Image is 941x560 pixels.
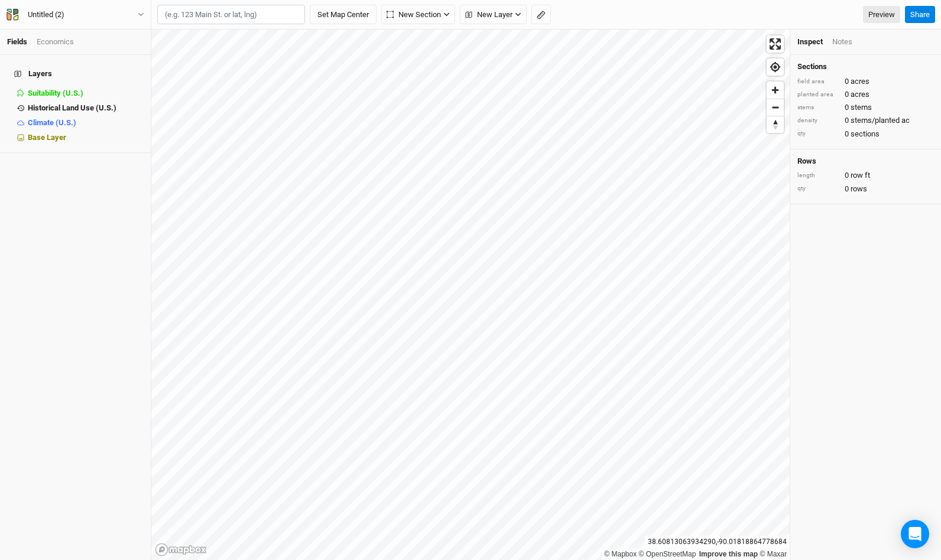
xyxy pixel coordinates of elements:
div: Inspect [797,37,823,47]
div: Open Intercom Messenger [901,520,929,548]
a: Mapbox logo [155,543,207,556]
span: New Section [387,9,441,21]
a: Improve this map [699,550,758,558]
div: 0 [797,184,934,194]
button: Find my location [767,58,784,76]
span: Zoom out [767,99,784,116]
span: Suitability (U.S.) [28,89,83,97]
div: field area [797,77,839,86]
div: Untitled (2) [28,9,64,21]
span: row ft [851,170,870,181]
div: qty [797,184,839,193]
button: Enter fullscreen [767,35,784,53]
div: 0 [797,115,934,126]
a: OpenStreetMap [639,550,696,558]
div: Suitability (U.S.) [28,89,144,98]
div: planted area [797,90,839,99]
div: 0 [797,89,934,100]
div: Economics [37,37,74,47]
div: stems [797,103,839,112]
div: Historical Land Use (U.S.) [28,103,144,113]
span: Base Layer [28,133,66,142]
span: acres [851,76,869,87]
span: stems [851,102,872,113]
button: Shortcut: M [531,5,551,25]
div: Notes [832,37,852,47]
div: density [797,116,839,125]
span: stems/planted ac [851,115,910,126]
div: 0 [797,129,934,139]
a: Fields [7,37,27,46]
button: Share [905,6,935,24]
h4: Layers [7,62,144,86]
span: acres [851,89,869,100]
div: Base Layer [28,133,144,142]
div: 0 [797,170,934,181]
button: Zoom out [767,99,784,116]
a: Mapbox [604,550,637,558]
button: New Layer [460,5,527,25]
button: Zoom in [767,82,784,99]
span: Climate (U.S.) [28,118,76,127]
h4: Rows [797,157,934,166]
a: Preview [863,6,900,24]
button: Reset bearing to north [767,116,784,133]
span: New Layer [465,9,512,21]
div: length [797,171,839,180]
div: qty [797,129,839,138]
span: rows [851,184,867,194]
span: sections [851,129,880,139]
div: Climate (U.S.) [28,118,144,128]
button: Set Map Center [310,5,377,25]
div: 0 [797,76,934,87]
div: 38.60813063934290 , -90.01818864778684 [645,536,790,548]
input: (e.g. 123 Main St. or lat, lng) [157,5,305,25]
button: New Section [381,5,455,25]
span: Historical Land Use (U.S.) [28,103,116,112]
div: 0 [797,102,934,113]
h4: Sections [797,62,934,71]
canvas: Map [151,30,790,560]
a: Maxar [760,550,787,558]
button: Untitled (2) [6,8,145,21]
